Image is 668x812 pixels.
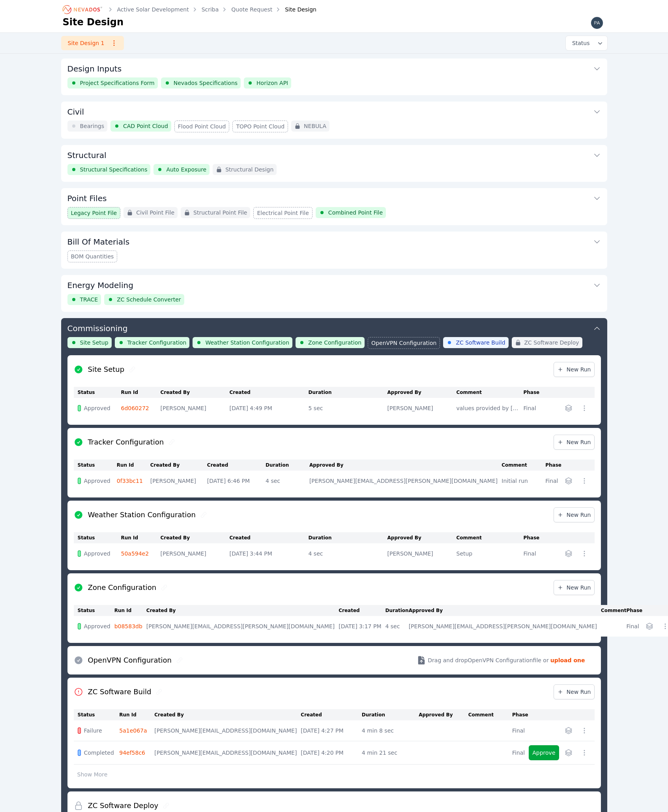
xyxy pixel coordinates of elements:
[524,550,544,558] div: Final
[230,398,309,418] td: [DATE] 4:49 PM
[428,656,548,664] span: Drag and drop OpenVPN Configuration file or
[557,365,591,373] span: New Run
[67,145,601,164] button: Structural
[67,232,601,251] button: Bill Of Materials
[557,438,591,446] span: New Run
[591,17,603,29] img: patrick@nevados.solar
[61,102,607,139] div: CivilBearingsCAD Point CloudFlood Point CloudTOPO Point CloudNEBULA
[202,6,219,13] a: Scriba
[512,749,525,757] div: Final
[67,323,128,334] h3: Commissioning
[230,532,309,543] th: Created
[67,236,130,247] h3: Bill Of Materials
[127,339,187,347] span: Tracker Configuration
[419,709,468,720] th: Approved By
[339,605,385,616] th: Created
[67,63,122,74] h3: Design Inputs
[123,122,168,130] span: CAD Point Cloud
[74,460,117,471] th: Status
[161,532,230,543] th: Created By
[362,749,415,757] div: 4 min 21 sec
[71,252,114,260] span: BOM Quantities
[524,339,579,347] span: ZC Software Deploy
[554,362,595,377] a: New Run
[304,122,326,130] span: NEBULA
[524,532,548,543] th: Phase
[74,709,120,720] th: Status
[114,623,142,629] a: b08583db
[512,727,525,735] div: Final
[117,478,143,484] a: 0f33bc11
[84,622,110,630] span: Approved
[457,532,524,543] th: Comment
[67,58,601,77] button: Design Inputs
[207,460,266,471] th: Created
[230,543,309,564] td: [DATE] 3:44 PM
[67,275,601,294] button: Energy Modeling
[309,532,387,543] th: Duration
[161,543,230,564] td: [PERSON_NAME]
[557,584,591,592] span: New Run
[566,36,607,50] button: Status
[362,727,415,735] div: 4 min 8 sec
[309,471,501,491] td: [PERSON_NAME][EMAIL_ADDRESS][PERSON_NAME][DOMAIN_NAME]
[119,709,154,720] th: Run Id
[266,477,305,485] div: 4 sec
[274,6,316,13] div: Site Design
[308,339,361,347] span: Zone Configuration
[84,727,102,735] span: Failure
[80,122,105,130] span: Bearings
[61,36,124,50] a: Site Design 1
[231,6,272,13] a: Quote Request
[63,16,124,28] h1: Site Design
[557,511,591,519] span: New Run
[456,339,505,347] span: ZC Software Build
[88,364,125,375] h2: Site Setup
[601,605,626,616] th: Comment
[117,6,189,13] a: Active Solar Development
[154,741,301,765] td: [PERSON_NAME][EMAIL_ADDRESS][DOMAIN_NAME]
[63,3,316,16] nav: Breadcrumb
[387,398,457,418] td: [PERSON_NAME]
[74,387,121,398] th: Status
[409,616,601,637] td: [PERSON_NAME][EMAIL_ADDRESS][PERSON_NAME][DOMAIN_NAME]
[266,460,309,471] th: Duration
[385,605,408,616] th: Duration
[529,745,559,760] button: Approve
[174,79,238,87] span: Nevados Specifications
[121,532,161,543] th: Run Id
[61,188,607,225] div: Point FilesLegacy Point FileCivil Point FileStructural Point FileElectrical Point FileCombined Po...
[387,532,457,543] th: Approved By
[468,709,512,720] th: Comment
[457,387,524,398] th: Comment
[84,749,114,757] span: Completed
[67,193,107,204] h3: Point Files
[119,727,147,734] a: 5a1e067a
[154,709,301,720] th: Created By
[524,404,544,412] div: Final
[545,477,558,485] div: Final
[207,471,266,491] td: [DATE] 6:46 PM
[257,209,309,217] span: Electrical Point File
[117,296,181,303] span: ZC Schedule Converter
[545,460,562,471] th: Phase
[80,79,155,87] span: Project Specifications Form
[67,106,84,117] h3: Civil
[67,188,601,207] button: Point Files
[501,477,541,485] div: Initial run
[387,543,457,564] td: [PERSON_NAME]
[84,404,110,412] span: Approved
[178,122,226,130] span: Flood Point Cloud
[146,616,339,637] td: [PERSON_NAME][EMAIL_ADDRESS][PERSON_NAME][DOMAIN_NAME]
[80,296,98,303] span: TRACE
[61,275,607,312] div: Energy ModelingTRACEZC Schedule Converter
[387,387,457,398] th: Approved By
[161,387,230,398] th: Created By
[371,339,436,347] span: OpenVPN Configuration
[193,209,247,217] span: Structural Point File
[256,79,288,87] span: Horizon API
[512,709,529,720] th: Phase
[550,656,585,664] strong: upload one
[166,166,206,173] span: Auto Exposure
[84,477,110,485] span: Approved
